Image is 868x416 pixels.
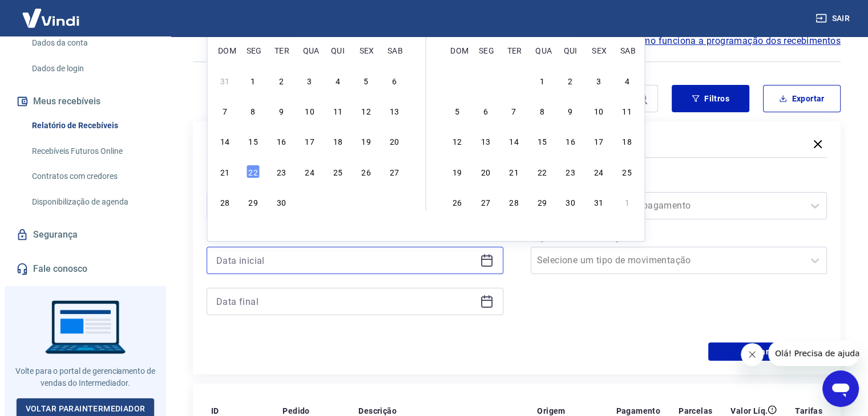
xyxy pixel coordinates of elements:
div: month 2025-09 [216,72,402,210]
div: Choose domingo, 5 de outubro de 2025 [450,104,464,117]
button: Meus recebíveis [14,89,157,114]
a: Disponibilização de agenda [27,190,157,214]
div: seg [479,43,492,57]
div: Choose quarta-feira, 22 de outubro de 2025 [535,165,549,178]
div: Choose domingo, 12 de outubro de 2025 [450,134,464,148]
div: Choose quinta-feira, 25 de setembro de 2025 [331,165,345,178]
div: Choose quarta-feira, 17 de setembro de 2025 [302,134,316,148]
a: Recebíveis Futuros Online [27,140,157,163]
div: Choose sábado, 11 de outubro de 2025 [620,104,634,117]
a: Dados de login [27,57,157,80]
div: Choose sexta-feira, 19 de setembro de 2025 [359,134,373,148]
div: Choose sexta-feira, 10 de outubro de 2025 [592,104,605,117]
div: Choose quarta-feira, 29 de outubro de 2025 [535,195,549,209]
a: Dados da conta [27,31,157,55]
div: Choose terça-feira, 21 de outubro de 2025 [507,165,520,178]
div: qua [535,43,549,57]
div: Choose terça-feira, 7 de outubro de 2025 [507,104,520,117]
div: Choose quinta-feira, 2 de outubro de 2025 [331,195,345,209]
div: Choose domingo, 28 de setembro de 2025 [218,195,232,209]
div: Choose terça-feira, 14 de outubro de 2025 [507,134,520,148]
div: Choose domingo, 19 de outubro de 2025 [450,165,464,178]
div: Choose segunda-feira, 27 de outubro de 2025 [479,195,492,209]
div: Choose sexta-feira, 24 de outubro de 2025 [592,165,605,178]
div: Choose quinta-feira, 9 de outubro de 2025 [564,104,578,117]
a: Segurança [14,222,157,247]
div: Choose terça-feira, 23 de setembro de 2025 [274,165,288,178]
button: Aplicar filtros [708,342,827,361]
a: Fale conosco [14,256,157,282]
a: Saiba como funciona a programação dos recebimentos [605,34,841,48]
div: ter [274,43,288,57]
div: Choose quarta-feira, 1 de outubro de 2025 [302,195,316,209]
iframe: Mensagem da empresa [768,341,859,366]
div: Choose segunda-feira, 22 de setembro de 2025 [247,165,260,178]
div: Choose sábado, 25 de outubro de 2025 [620,165,634,178]
div: Choose sábado, 27 de setembro de 2025 [387,165,401,178]
div: Choose quinta-feira, 2 de outubro de 2025 [564,74,578,87]
div: Choose domingo, 14 de setembro de 2025 [218,134,232,148]
div: qua [302,43,316,57]
label: Tipo de Movimentação [533,231,825,244]
div: Choose sexta-feira, 5 de setembro de 2025 [359,74,373,87]
img: Vindi [14,1,88,35]
div: Choose sábado, 4 de outubro de 2025 [387,195,401,209]
a: Relatório de Recebíveis [27,114,157,137]
div: sex [592,43,605,57]
button: Sair [813,8,854,29]
div: Choose sábado, 20 de setembro de 2025 [387,134,401,148]
div: Choose quarta-feira, 8 de outubro de 2025 [535,104,549,117]
div: sab [387,43,401,57]
div: Choose sexta-feira, 26 de setembro de 2025 [359,165,373,178]
div: Choose segunda-feira, 29 de setembro de 2025 [479,74,492,87]
div: Choose quinta-feira, 30 de outubro de 2025 [564,195,578,209]
div: Choose domingo, 7 de setembro de 2025 [218,104,232,117]
div: Choose sexta-feira, 31 de outubro de 2025 [592,195,605,209]
div: Choose sábado, 1 de novembro de 2025 [620,195,634,209]
div: Choose quarta-feira, 15 de outubro de 2025 [535,134,549,148]
div: Choose quinta-feira, 18 de setembro de 2025 [331,134,345,148]
div: seg [247,43,260,57]
div: Choose quinta-feira, 16 de outubro de 2025 [564,134,578,148]
div: Choose quarta-feira, 1 de outubro de 2025 [535,74,549,87]
div: Choose segunda-feira, 13 de outubro de 2025 [479,134,492,148]
div: ter [507,43,520,57]
div: sex [359,43,373,57]
div: Choose terça-feira, 2 de setembro de 2025 [274,74,288,87]
div: Choose quinta-feira, 23 de outubro de 2025 [564,165,578,178]
div: Choose segunda-feira, 29 de setembro de 2025 [247,195,260,209]
div: Choose sábado, 4 de outubro de 2025 [620,74,634,87]
div: Choose segunda-feira, 1 de setembro de 2025 [247,74,260,87]
div: Choose terça-feira, 28 de outubro de 2025 [507,195,520,209]
div: Choose quinta-feira, 4 de setembro de 2025 [331,74,345,87]
button: Exportar [763,85,841,112]
div: month 2025-10 [449,72,636,210]
div: Choose domingo, 31 de agosto de 2025 [218,74,232,87]
div: Choose domingo, 21 de setembro de 2025 [218,165,232,178]
div: Choose sábado, 18 de outubro de 2025 [620,134,634,148]
div: Choose quarta-feira, 3 de setembro de 2025 [302,74,316,87]
div: Choose domingo, 26 de outubro de 2025 [450,195,464,209]
div: Choose sexta-feira, 3 de outubro de 2025 [592,74,605,87]
div: Choose sábado, 6 de setembro de 2025 [387,74,401,87]
div: Choose domingo, 28 de setembro de 2025 [450,74,464,87]
div: Choose segunda-feira, 15 de setembro de 2025 [247,134,260,148]
div: Choose terça-feira, 30 de setembro de 2025 [274,195,288,209]
iframe: Botão para abrir a janela de mensagens [822,370,859,407]
iframe: Fechar mensagem [741,343,764,366]
div: Choose quinta-feira, 11 de setembro de 2025 [331,104,345,117]
div: dom [450,43,464,57]
a: Contratos com credores [27,165,157,188]
div: qui [564,43,578,57]
div: Choose sexta-feira, 3 de outubro de 2025 [359,195,373,209]
div: Choose terça-feira, 16 de setembro de 2025 [274,134,288,148]
div: Choose segunda-feira, 20 de outubro de 2025 [479,165,492,178]
div: Choose sexta-feira, 17 de outubro de 2025 [592,134,605,148]
div: Choose sábado, 13 de setembro de 2025 [387,104,401,117]
label: Forma de Pagamento [533,176,825,190]
span: Olá! Precisa de ajuda? [7,8,96,17]
input: Data inicial [216,252,475,269]
div: Choose quarta-feira, 24 de setembro de 2025 [302,165,316,178]
div: Choose sexta-feira, 12 de setembro de 2025 [359,104,373,117]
